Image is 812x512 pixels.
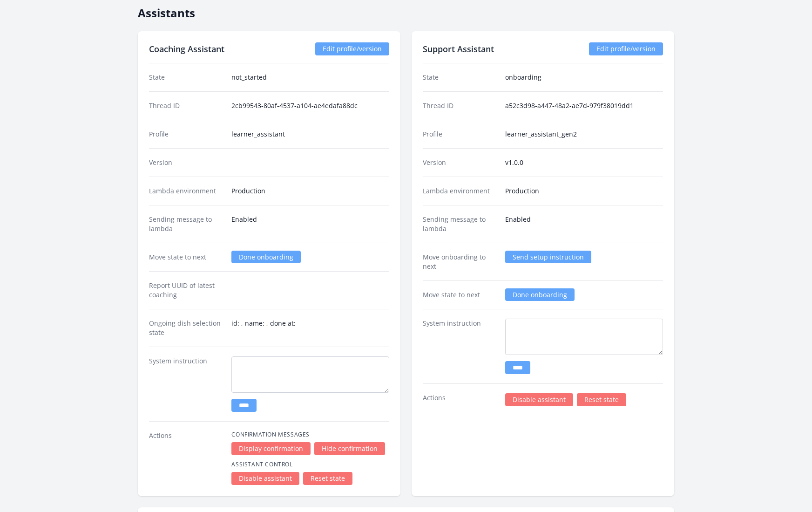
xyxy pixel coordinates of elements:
[505,215,663,233] dd: Enabled
[423,319,498,374] dt: System instruction
[231,73,389,82] dd: not_started
[505,158,663,167] dd: v1.0.0
[315,42,389,55] a: Edit profile/version
[505,101,663,110] dd: a52c3d98-a447-48a2-ae7d-979f38019dd1
[505,393,573,406] a: Disable assistant
[231,186,389,196] dd: Production
[423,393,498,406] dt: Actions
[505,73,663,82] dd: onboarding
[231,442,311,455] a: Display confirmation
[589,42,663,55] a: Edit profile/version
[149,42,224,55] h2: Coaching Assistant
[577,393,626,406] a: Reset state
[423,101,498,110] dt: Thread ID
[231,101,389,110] dd: 2cb99543-80af-4537-a104-ae4edafa88dc
[231,319,389,337] dd: id: , name: , done at:
[231,215,389,233] dd: Enabled
[149,101,224,110] dt: Thread ID
[231,431,389,438] h4: Confirmation Messages
[423,158,498,167] dt: Version
[423,253,498,271] dt: Move onboarding to next
[149,253,224,262] dt: Move state to next
[149,73,224,82] dt: State
[231,130,389,139] dd: learner_assistant
[231,251,301,263] a: Done onboarding
[149,158,224,167] dt: Version
[505,186,663,196] dd: Production
[423,290,498,300] dt: Move state to next
[423,42,494,55] h2: Support Assistant
[149,281,224,300] dt: Report UUID of latest coaching
[505,130,663,139] dd: learner_assistant_gen2
[423,215,498,233] dt: Sending message to lambda
[231,472,299,485] a: Disable assistant
[314,442,385,455] a: Hide confirmation
[149,319,224,337] dt: Ongoing dish selection state
[303,472,352,485] a: Reset state
[423,130,498,139] dt: Profile
[149,356,224,412] dt: System instruction
[149,215,224,233] dt: Sending message to lambda
[505,251,591,263] a: Send setup instruction
[231,461,389,468] h4: Assistant Control
[149,130,224,139] dt: Profile
[505,288,575,301] a: Done onboarding
[423,73,498,82] dt: State
[149,186,224,196] dt: Lambda environment
[423,186,498,196] dt: Lambda environment
[149,431,224,485] dt: Actions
